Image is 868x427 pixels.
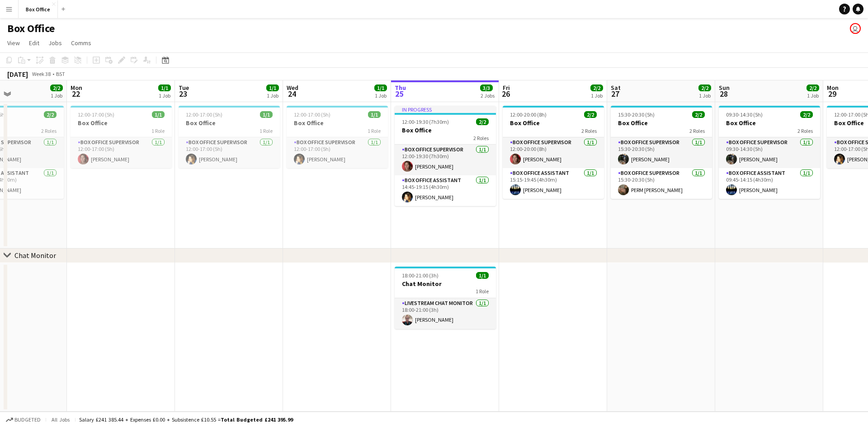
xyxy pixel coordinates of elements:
[395,175,496,206] app-card-role: Box Office Assistant1/114:45-19:15 (4h30m)[PERSON_NAME]
[266,84,279,91] span: 1/1
[481,92,495,99] div: 2 Jobs
[71,84,82,92] span: Mon
[368,127,381,134] span: 1 Role
[71,39,91,47] span: Comms
[67,37,95,49] a: Comms
[719,106,820,199] app-job-card: 09:30-14:30 (5h)2/2Box Office2 RolesBox Office Supervisor1/109:30-14:30 (5h)[PERSON_NAME]Box Offi...
[71,119,172,127] h3: Box Office
[692,111,705,118] span: 2/2
[7,70,28,79] div: [DATE]
[393,89,406,99] span: 25
[177,89,189,99] span: 23
[797,127,813,134] span: 2 Roles
[71,106,172,168] app-job-card: 12:00-17:00 (5h)1/1Box Office1 RoleBox Office Supervisor1/112:00-17:00 (5h)[PERSON_NAME]
[179,84,189,92] span: Tue
[78,111,114,118] span: 12:00-17:00 (5h)
[503,106,604,199] app-job-card: 12:00-20:00 (8h)2/2Box Office2 RolesBox Office Supervisor1/112:00-20:00 (8h)[PERSON_NAME]Box Offi...
[152,111,165,118] span: 1/1
[30,70,52,77] span: Week 38
[51,92,62,99] div: 1 Job
[395,267,496,329] app-job-card: 18:00-21:00 (3h)1/1Chat Monitor1 RoleLivestream Chat Monitor1/118:00-21:00 (3h)[PERSON_NAME]
[584,111,597,118] span: 2/2
[689,127,705,134] span: 2 Roles
[395,84,406,92] span: Thu
[41,127,57,134] span: 2 Roles
[7,22,55,35] h1: Box Office
[503,168,604,199] app-card-role: Box Office Assistant1/115:15-19:45 (4h30m)[PERSON_NAME]
[719,119,820,127] h3: Box Office
[476,288,489,295] span: 1 Role
[44,111,57,118] span: 2/2
[179,106,280,168] app-job-card: 12:00-17:00 (5h)1/1Box Office1 RoleBox Office Supervisor1/112:00-17:00 (5h)[PERSON_NAME]
[285,89,298,99] span: 24
[717,89,730,99] span: 28
[7,39,20,47] span: View
[503,119,604,127] h3: Box Office
[395,145,496,175] app-card-role: Box Office Supervisor1/112:00-19:30 (7h30m)[PERSON_NAME]
[395,106,496,113] div: In progress
[807,84,819,91] span: 2/2
[395,280,496,288] h3: Chat Monitor
[50,84,63,91] span: 2/2
[287,137,388,168] app-card-role: Box Office Supervisor1/112:00-17:00 (5h)[PERSON_NAME]
[395,106,496,206] app-job-card: In progress12:00-19:30 (7h30m)2/2Box Office2 RolesBox Office Supervisor1/112:00-19:30 (7h30m)[PER...
[510,111,547,118] span: 12:00-20:00 (8h)
[71,137,172,168] app-card-role: Box Office Supervisor1/112:00-17:00 (5h)[PERSON_NAME]
[611,106,712,199] app-job-card: 15:30-20:30 (5h)2/2Box Office2 RolesBox Office Supervisor1/115:30-20:30 (5h)[PERSON_NAME]Box Offi...
[611,168,712,199] app-card-role: Box Office Supervisor1/115:30-20:30 (5h)PERM [PERSON_NAME]
[294,111,330,118] span: 12:00-17:00 (5h)
[827,84,839,92] span: Mon
[14,417,41,423] span: Budgeted
[699,92,711,99] div: 1 Job
[719,168,820,199] app-card-role: Box Office Assistant1/109:45-14:15 (4h30m)[PERSON_NAME]
[14,251,56,260] div: Chat Monitor
[267,92,278,99] div: 1 Job
[69,89,82,99] span: 22
[79,416,293,423] div: Salary £241 385.44 + Expenses £0.00 + Subsistence £10.55 =
[618,111,655,118] span: 15:30-20:30 (5h)
[807,92,819,99] div: 1 Job
[826,89,839,99] span: 29
[287,119,388,127] h3: Box Office
[503,137,604,168] app-card-role: Box Office Supervisor1/112:00-20:00 (8h)[PERSON_NAME]
[259,127,273,134] span: 1 Role
[590,84,603,91] span: 2/2
[719,84,730,92] span: Sun
[4,37,24,49] a: View
[374,84,387,91] span: 1/1
[402,272,439,279] span: 18:00-21:00 (3h)
[850,23,861,34] app-user-avatar: Millie Haldane
[395,298,496,329] app-card-role: Livestream Chat Monitor1/118:00-21:00 (3h)[PERSON_NAME]
[800,111,813,118] span: 2/2
[375,92,387,99] div: 1 Job
[476,272,489,279] span: 1/1
[50,416,71,423] span: All jobs
[698,84,711,91] span: 2/2
[287,84,298,92] span: Wed
[591,92,603,99] div: 1 Job
[48,39,62,47] span: Jobs
[611,137,712,168] app-card-role: Box Office Supervisor1/115:30-20:30 (5h)[PERSON_NAME]
[402,118,449,125] span: 12:00-19:30 (7h30m)
[503,84,510,92] span: Fri
[581,127,597,134] span: 2 Roles
[611,119,712,127] h3: Box Office
[19,0,58,18] button: Box Office
[260,111,273,118] span: 1/1
[179,119,280,127] h3: Box Office
[158,84,171,91] span: 1/1
[5,415,42,425] button: Budgeted
[56,70,65,77] div: BST
[368,111,381,118] span: 1/1
[151,127,165,134] span: 1 Role
[473,135,489,141] span: 2 Roles
[480,84,493,91] span: 3/3
[186,111,222,118] span: 12:00-17:00 (5h)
